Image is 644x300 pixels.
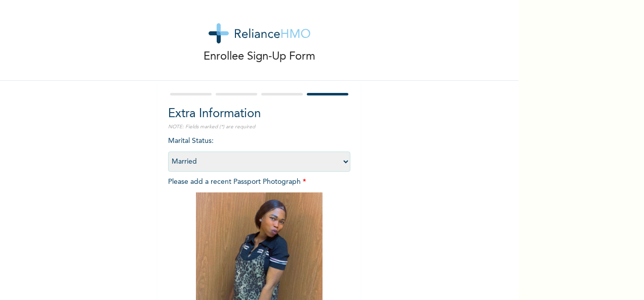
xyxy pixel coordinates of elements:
span: Marital Status : [168,137,350,165]
p: NOTE: Fields marked (*) are required [168,123,350,131]
h2: Extra Information [168,105,350,123]
img: logo [209,23,310,43]
p: Enrollee Sign-Up Form [204,48,315,65]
